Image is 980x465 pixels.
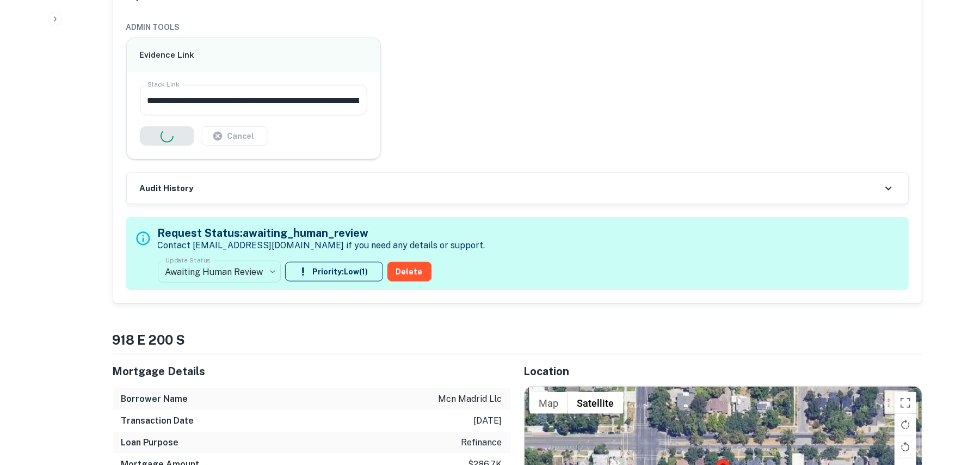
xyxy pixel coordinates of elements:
p: refinance [461,436,502,449]
h5: Location [524,363,922,380]
button: Delete [387,262,432,282]
p: [DATE] [474,414,502,427]
p: mcn madrid llc [439,393,502,406]
h6: Audit History [140,182,194,195]
button: Show street map [530,392,568,414]
div: Awaiting Human Review [158,256,281,287]
p: Contact [EMAIL_ADDRESS][DOMAIN_NAME] if you need any details or support. [158,239,485,252]
h4: 918 e 200 s [113,330,922,350]
h6: Loan Purpose [121,436,179,449]
h6: Transaction Date [121,414,194,427]
h6: ADMIN TOOLS [126,21,909,33]
button: Show satellite imagery [568,392,624,414]
h5: Request Status: awaiting_human_review [158,225,485,241]
h6: Borrower Name [121,393,188,406]
button: Rotate map counterclockwise [895,436,916,458]
label: Slack Link [147,80,180,89]
iframe: Chat Widget [926,378,980,430]
button: Rotate map clockwise [895,414,916,436]
button: Toggle fullscreen view [895,392,916,414]
h5: Mortgage Details [113,363,511,380]
label: Update Status [165,256,211,265]
button: Priority:Low(1) [285,262,383,282]
h6: Evidence Link [140,49,368,62]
